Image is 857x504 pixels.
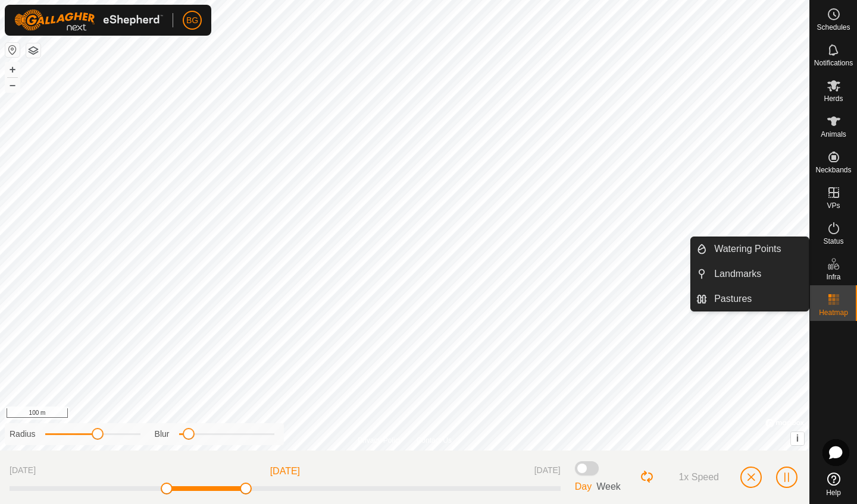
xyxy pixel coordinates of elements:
[814,59,853,67] span: Notifications
[824,95,843,102] span: Herds
[821,131,846,138] span: Animals
[791,432,804,445] button: i
[270,464,300,478] span: [DATE]
[707,237,809,261] a: Watering Points
[714,242,781,256] span: Watering Points
[714,292,752,306] span: Pastures
[691,287,809,311] li: Pastures
[417,435,452,446] a: Contact Us
[10,428,36,440] label: Radius
[575,481,592,492] span: Day
[14,10,163,31] img: Gallagher Logo
[826,273,840,281] span: Infra
[827,202,840,209] span: VPs
[664,467,728,487] button: Speed Button
[534,464,561,478] span: [DATE]
[26,43,40,58] button: Map Layers
[714,267,761,281] span: Landmarks
[819,309,848,316] span: Heatmap
[640,470,655,485] button: Loop Button
[155,428,170,440] label: Blur
[691,237,809,261] li: Watering Points
[5,78,20,92] button: –
[10,464,36,478] span: [DATE]
[5,43,20,57] button: Reset Map
[5,62,20,77] button: +
[358,435,402,446] a: Privacy Policy
[707,262,809,286] a: Landmarks
[707,287,809,311] a: Pastures
[691,262,809,286] li: Landmarks
[826,489,841,496] span: Help
[823,238,843,245] span: Status
[678,472,719,483] span: 1x Speed
[810,468,857,501] a: Help
[186,14,198,27] span: BG
[817,24,850,31] span: Schedules
[815,166,851,174] span: Neckbands
[596,481,621,492] span: Week
[796,433,799,443] span: i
